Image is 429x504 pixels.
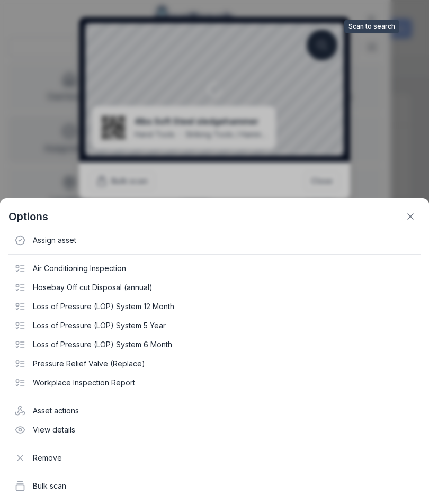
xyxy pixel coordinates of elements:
[8,448,421,467] div: Remove
[8,231,421,250] div: Assign asset
[8,209,48,224] strong: Options
[8,297,421,316] div: Loss of Pressure (LOP) System 12 Month
[8,259,421,278] div: Air Conditioning Inspection
[8,373,421,392] div: Workplace Inspection Report
[344,20,399,33] span: Scan to search
[8,335,421,354] div: Loss of Pressure (LOP) System 6 Month
[8,316,421,335] div: Loss of Pressure (LOP) System 5 Year
[8,476,421,496] div: Bulk scan
[8,401,421,420] div: Asset actions
[8,420,421,439] div: View details
[8,354,421,373] div: Pressure Relief Valve (Replace)
[8,278,421,297] div: Hosebay Off cut Disposal (annual)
